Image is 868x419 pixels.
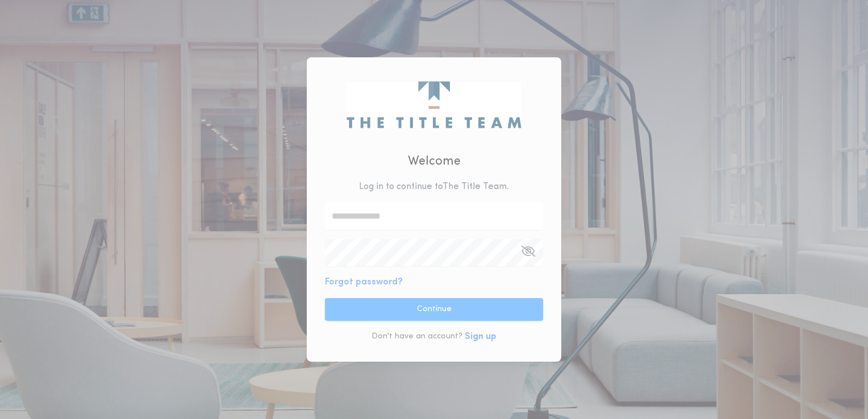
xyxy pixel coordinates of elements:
[325,275,403,289] button: Forgot password?
[372,331,462,342] p: Don't have an account?
[465,330,496,343] button: Sign up
[359,180,509,194] p: Log in to continue to The Title Team .
[325,298,543,321] button: Continue
[408,152,461,171] h2: Welcome
[347,81,521,128] img: logo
